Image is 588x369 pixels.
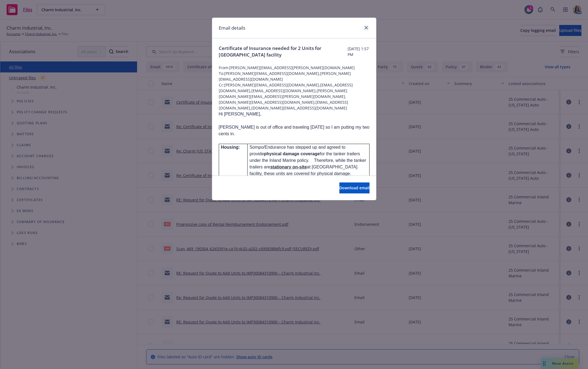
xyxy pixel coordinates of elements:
[219,71,370,82] span: To: [PERSON_NAME][EMAIL_ADDRESS][DOMAIN_NAME],[PERSON_NAME][EMAIL_ADDRESS][DOMAIN_NAME]
[219,111,370,117] p: Hi [PERSON_NAME],
[249,144,367,177] p: Sompo/Endurance has stepped up and agreed to provide for the tanker trailers under the Inland Mar...
[219,65,370,71] span: From: [PERSON_NAME][EMAIL_ADDRESS][PERSON_NAME][DOMAIN_NAME]
[363,24,370,31] a: close
[219,24,245,32] h1: Email details
[270,165,307,169] u: stationary on-site
[219,124,370,144] p: [PERSON_NAME] is out of office and traveling [DATE] so I am putting my two cents in.
[221,145,240,150] b: Housing:
[219,45,348,58] span: Certificate of Insurance needed for 2 Units for [GEOGRAPHIC_DATA] facility
[348,46,369,57] span: [DATE] 1:57 PM
[339,185,370,190] span: Download email
[339,182,370,193] button: Download email
[264,151,320,156] b: physical damage coverage
[219,82,370,111] span: Cc: [PERSON_NAME][EMAIL_ADDRESS][DOMAIN_NAME],[EMAIL_ADDRESS][DOMAIN_NAME],[EMAIL_ADDRESS][DOMAIN...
